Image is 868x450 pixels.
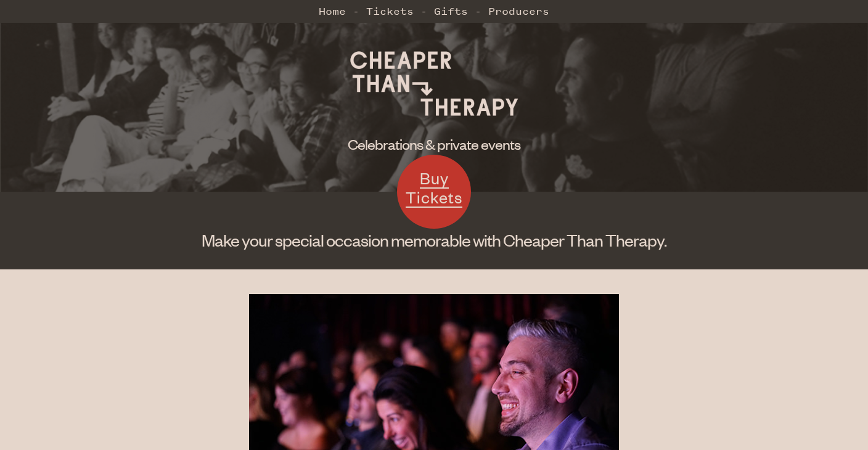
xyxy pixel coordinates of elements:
[342,37,526,129] img: Cheaper Than Therapy
[130,229,738,251] h1: Make your special occasion memorable with Cheaper Than Therapy.
[406,168,462,208] span: Buy Tickets
[397,155,471,229] a: Buy Tickets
